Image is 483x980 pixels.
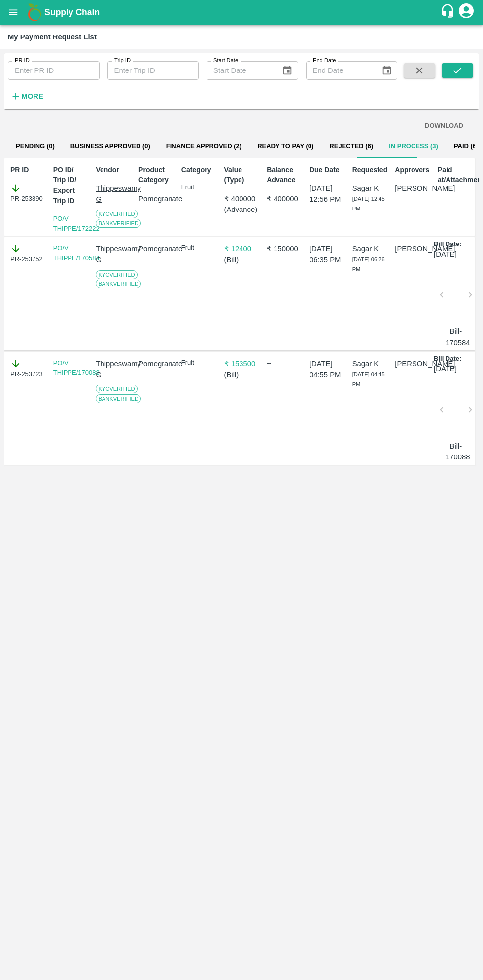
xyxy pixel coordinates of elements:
p: Sagar K [352,244,387,254]
p: Thippeswamy G [96,183,131,205]
p: ₹ 400000 [224,193,259,204]
label: PR ID [15,57,30,65]
p: Pomegranate [138,358,173,369]
p: Paid at/Attachments [438,165,473,185]
p: ( Bill ) [224,254,259,265]
button: More [8,88,46,105]
p: [DATE] 12:56 PM [310,183,345,205]
button: Business Approved (0) [63,135,158,158]
span: Bank Verified [96,280,141,288]
p: [DATE] [434,249,457,260]
span: [DATE] 12:45 PM [352,196,385,211]
span: KYC Verified [96,385,137,393]
input: Enter Trip ID [107,61,199,80]
div: -- [267,358,302,368]
div: My Payment Request List [8,31,97,43]
a: Supply Chain [44,5,440,19]
p: Product Category [138,165,173,185]
img: logo [25,2,44,22]
p: Approvers [395,165,430,175]
span: Bank Verified [96,219,141,228]
p: Requested [352,165,387,175]
p: [DATE] 04:55 PM [310,358,345,381]
div: PR-253723 [10,358,45,379]
div: account of current user [457,2,475,23]
span: KYC Verified [96,210,137,218]
p: Fruit [181,244,216,253]
p: Pomegranate [138,244,173,254]
p: PR ID [10,165,45,175]
span: [DATE] 06:26 PM [352,256,385,272]
p: Due Date [310,165,345,175]
p: Pomegranate [138,193,173,204]
input: Start Date [207,61,274,80]
p: Bill-170584 [446,326,466,348]
p: [PERSON_NAME] [395,244,430,254]
label: Start Date [213,57,238,65]
p: Fruit [181,358,216,368]
span: KYC Verified [96,270,137,279]
p: ( Bill ) [224,369,259,380]
p: Value (Type) [224,165,259,185]
div: customer-support [440,3,457,21]
div: PR-253890 [10,183,45,204]
p: ₹ 12400 [224,244,259,254]
p: Sagar K [352,183,387,194]
p: [PERSON_NAME] [395,358,430,369]
p: [DATE] [434,363,457,374]
span: [DATE] 04:45 PM [352,371,385,387]
a: PO/V THIPPE/172222 [53,215,100,232]
p: Balance Advance [267,165,302,185]
a: PO/V THIPPE/170088 [53,359,100,377]
p: PO ID/ Trip ID/ Export Trip ID [53,165,88,206]
input: Enter PR ID [8,61,100,80]
button: DOWNLOAD [421,117,467,135]
p: Sagar K [352,358,387,369]
input: End Date [306,61,374,80]
button: open drawer [2,1,25,24]
label: Trip ID [114,57,131,65]
button: In Process (3) [381,135,446,158]
button: Pending (0) [8,135,63,158]
p: [DATE] 06:35 PM [310,244,345,266]
span: Bank Verified [96,394,141,403]
label: End Date [313,57,336,65]
p: Thippeswamy G [96,358,131,381]
p: Bill Date: [434,240,461,249]
button: Finance Approved (2) [158,135,249,158]
p: Bill-170088 [446,441,466,463]
button: Ready To Pay (0) [249,135,321,158]
p: [PERSON_NAME] [395,183,430,194]
p: ₹ 153500 [224,358,259,369]
button: Rejected (6) [321,135,381,158]
button: Choose date [378,61,396,80]
div: PR-253752 [10,244,45,264]
b: Supply Chain [44,7,100,17]
p: ₹ 150000 [267,244,302,254]
p: ₹ 400000 [267,193,302,204]
button: Choose date [278,61,297,80]
p: Bill Date: [434,354,461,364]
strong: More [21,92,43,100]
a: PO/V THIPPE/170584 [53,245,100,262]
p: Vendor [96,165,131,175]
p: ( Advance ) [224,204,259,215]
p: Thippeswamy G [96,244,131,266]
p: Category [181,165,216,175]
p: Fruit [181,183,216,192]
